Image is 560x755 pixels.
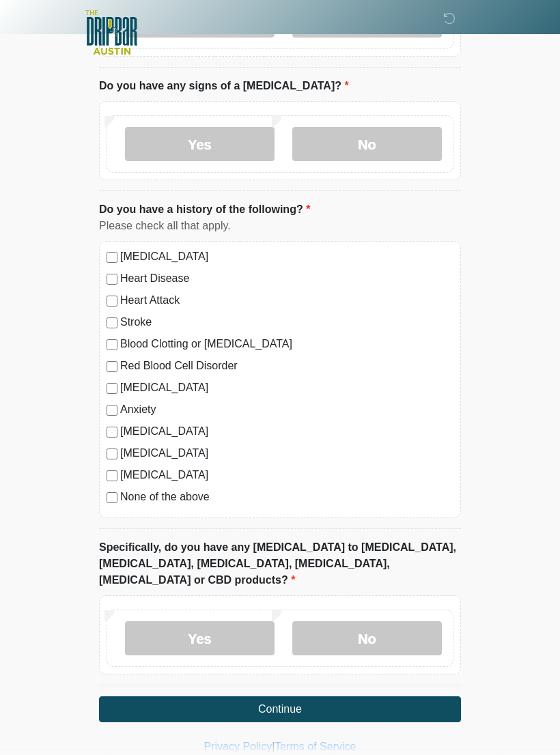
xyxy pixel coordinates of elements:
[275,741,356,752] a: Terms of Service
[107,274,117,285] input: Heart Disease
[120,270,453,287] label: Heart Disease
[120,489,453,505] label: None of the above
[99,201,310,218] label: Do you have a history of the following?
[107,252,117,263] input: [MEDICAL_DATA]
[99,696,461,722] button: Continue
[120,380,453,396] label: [MEDICAL_DATA]
[272,741,275,752] a: |
[125,621,275,655] label: Yes
[99,218,461,234] div: Please check all that apply.
[107,339,117,350] input: Blood Clotting or [MEDICAL_DATA]
[125,127,275,161] label: Yes
[107,448,117,459] input: [MEDICAL_DATA]
[120,423,453,440] label: [MEDICAL_DATA]
[120,467,453,483] label: [MEDICAL_DATA]
[107,361,117,372] input: Red Blood Cell Disorder
[120,445,453,461] label: [MEDICAL_DATA]
[99,539,461,588] label: Specifically, do you have any [MEDICAL_DATA] to [MEDICAL_DATA], [MEDICAL_DATA], [MEDICAL_DATA], [...
[120,248,453,265] label: [MEDICAL_DATA]
[107,470,117,481] input: [MEDICAL_DATA]
[120,401,453,418] label: Anxiety
[85,10,137,55] img: The DRIPBaR - Austin The Domain Logo
[107,492,117,503] input: None of the above
[120,336,453,352] label: Blood Clotting or [MEDICAL_DATA]
[204,741,272,752] a: Privacy Policy
[99,78,349,94] label: Do you have any signs of a [MEDICAL_DATA]?
[292,127,442,161] label: No
[107,427,117,438] input: [MEDICAL_DATA]
[107,296,117,307] input: Heart Attack
[120,358,453,374] label: Red Blood Cell Disorder
[292,621,442,655] label: No
[107,317,117,328] input: Stroke
[120,292,453,309] label: Heart Attack
[107,383,117,394] input: [MEDICAL_DATA]
[107,405,117,416] input: Anxiety
[120,314,453,330] label: Stroke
